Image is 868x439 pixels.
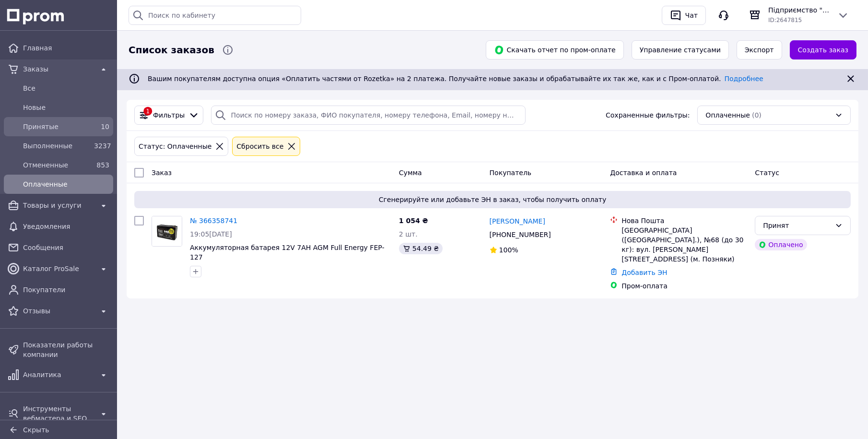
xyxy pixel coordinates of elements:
[96,161,109,169] span: 853
[137,141,213,152] div: Статус: Оплаченные
[763,220,831,231] div: Принят
[23,43,109,53] span: Главная
[622,281,747,291] div: Пром-оплата
[737,40,782,59] button: Экспорт
[662,6,706,25] button: Чат
[23,306,94,316] span: Отзывы
[488,228,553,241] div: [PHONE_NUMBER]
[499,246,518,254] span: 100%
[23,426,49,434] span: Скрыть
[23,179,109,189] span: Оплаченные
[211,106,525,125] input: Поиск по номеру заказа, ФИО покупателя, номеру телефона, Email, номеру накладной
[486,40,624,59] button: Скачать отчет по пром-оплате
[622,216,747,225] div: Нова Пошта
[23,64,94,74] span: Заказы
[235,141,285,152] div: Сбросить все
[622,225,747,264] div: [GEOGRAPHIC_DATA] ([GEOGRAPHIC_DATA].), №68 (до 30 кг): вул. [PERSON_NAME][STREET_ADDRESS] (м. По...
[790,40,856,59] a: Создать заказ
[101,123,109,131] span: 10
[94,142,111,150] span: 3237
[152,169,172,177] span: Заказ
[23,103,109,112] span: Новые
[752,111,762,119] span: (0)
[148,75,763,83] span: Вашим покупателям доступна опция «Оплатить частями от Rozetka» на 2 платежа. Получайте новые зака...
[23,122,90,131] span: Принятые
[632,40,729,59] button: Управление статусами
[705,110,750,120] span: Оплаченные
[23,83,109,93] span: Все
[399,243,443,254] div: 54.49 ₴
[152,216,182,246] img: Фото товару
[129,43,214,57] span: Список заказов
[23,243,109,252] span: Сообщения
[23,370,94,380] span: Аналитика
[399,217,428,225] span: 1 054 ₴
[399,230,418,238] span: 2 шт.
[768,5,830,15] span: Підприємство "АСМ+ комп'ютер"
[23,141,90,151] span: Выполненные
[190,244,384,261] a: Аккумуляторная батарея 12V 7AH AGM Full Energy FEP-127
[23,340,109,359] span: Показатели работы компании
[190,230,232,238] span: 19:05[DATE]
[23,404,94,423] span: Инструменты вебмастера и SEO
[23,285,109,295] span: Покупатели
[399,169,422,177] span: Сумма
[23,160,90,170] span: Отмененные
[490,216,545,226] a: [PERSON_NAME]
[138,195,847,204] span: Сгенерируйте или добавьте ЭН в заказ, чтобы получить оплату
[152,216,182,247] a: Фото товару
[755,239,807,250] div: Оплачено
[683,8,700,23] div: Чат
[153,110,185,120] span: Фильтры
[23,222,109,231] span: Уведомления
[23,201,94,210] span: Товары и услуги
[725,75,763,83] a: Подробнее
[490,169,532,177] span: Покупатель
[622,269,667,276] a: Добавить ЭН
[23,264,94,273] span: Каталог ProSale
[768,17,802,24] span: ID: 2647815
[606,110,690,120] span: Сохраненные фильтры:
[755,169,779,177] span: Статус
[129,6,301,25] input: Поиск по кабинету
[190,217,237,225] a: № 366358741
[610,169,677,177] span: Доставка и оплата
